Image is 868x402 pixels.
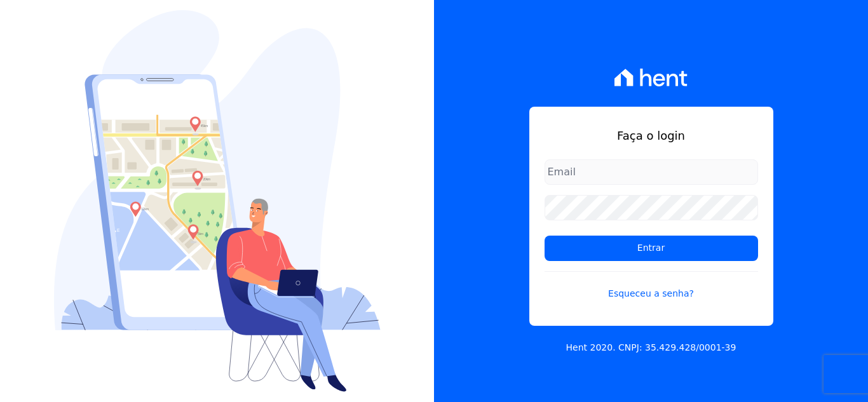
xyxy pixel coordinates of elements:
h1: Faça o login [545,127,758,144]
a: Esqueceu a senha? [545,271,758,300]
input: Entrar [545,236,758,261]
input: Email [545,159,758,185]
img: Login [54,10,381,392]
p: Hent 2020. CNPJ: 35.429.428/0001-39 [566,341,736,354]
